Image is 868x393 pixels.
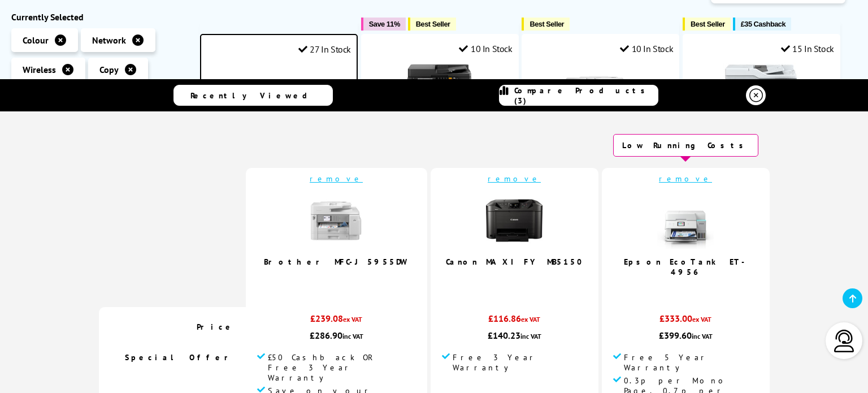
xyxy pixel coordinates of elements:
[99,64,119,75] span: Copy
[23,34,49,46] span: Colour
[237,63,322,148] img: Epson EcoTank ET-4956
[624,257,747,277] a: Epson EcoTank ET-4956
[558,63,643,148] img: Brother MFC-J6955DW
[624,352,758,373] span: Free 5 Year Warranty
[369,20,400,28] span: Save 11%
[446,257,583,267] a: Canon MAXIFY MB5150
[442,313,587,330] div: £116.86
[691,20,725,28] span: Best Seller
[92,34,126,46] span: Network
[343,315,362,323] span: ex VAT
[125,352,235,362] span: Special Offer
[342,332,363,340] span: inc VAT
[298,44,351,55] div: 27 In Stock
[733,18,791,31] button: £35 Cashback
[499,85,658,106] a: Compare Products (3)
[408,18,456,31] button: Best Seller
[530,20,564,28] span: Best Seller
[620,43,673,54] div: 10 In Stock
[486,192,542,249] img: Canon-MAXIFY-MB5155-Front-Small.jpg
[310,174,363,184] a: remove
[514,85,658,106] span: Compare Products (3)
[190,90,319,101] span: Recently Viewed
[657,192,714,249] img: epson-et-4956-front-small.jpg
[521,315,540,323] span: ex VAT
[741,20,785,28] span: £35 Cashback
[23,64,56,75] span: Wireless
[257,313,416,330] div: £239.08
[692,315,711,323] span: ex VAT
[520,332,541,340] span: inc VAT
[11,11,189,23] div: Currently Selected
[659,174,712,184] a: remove
[361,18,406,31] button: Save 11%
[781,43,834,54] div: 15 In Stock
[308,192,364,249] img: Brother-MFC-J5955DW-Front-Main-Small.jpg
[442,330,587,341] div: £140.23
[453,352,587,373] span: Free 3 Year Warranty
[676,283,689,296] span: 5.0
[613,330,758,341] div: £399.60
[397,63,482,148] img: Kyocera ECOSYS MA2600cwfx
[613,313,758,330] div: £333.00
[264,257,409,267] a: Brother MFC-J5955DW
[416,20,450,28] span: Best Seller
[257,330,416,341] div: £286.90
[719,63,804,148] img: Xerox C325
[488,174,541,184] a: remove
[683,18,731,31] button: Best Seller
[268,352,416,383] span: £50 Cashback OR Free 3 Year Warranty
[459,43,512,54] div: 10 In Stock
[173,85,333,106] a: Recently Viewed
[689,283,701,296] span: / 5
[522,18,570,31] button: Best Seller
[613,134,758,157] div: Low Running Costs
[692,332,713,340] span: inc VAT
[833,330,856,352] img: user-headset-light.svg
[197,322,235,332] span: Price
